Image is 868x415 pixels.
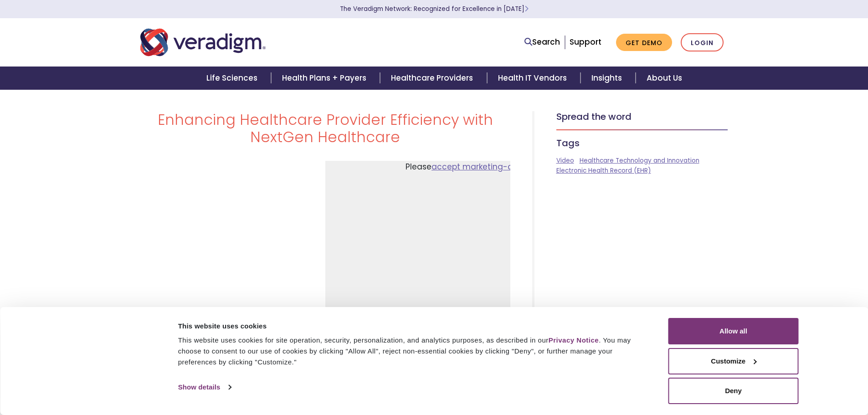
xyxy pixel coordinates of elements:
[524,36,560,48] a: Search
[140,161,510,369] iframe: YouTube video player
[271,67,380,90] a: Health Plans + Payers
[178,380,231,394] a: Show details
[524,5,529,13] span: Learn More
[340,5,529,13] a: The Veradigm Network: Recognized for Excellence in [DATE]Learn More
[140,27,266,57] img: Veradigm logo
[178,321,648,332] div: This website uses cookies
[616,34,672,51] a: Get Demo
[668,348,799,374] button: Customize
[549,336,599,344] a: Privacy Notice
[380,67,487,90] a: Healthcare Providers
[681,33,724,52] a: Login
[487,67,580,90] a: Health IT Vendors
[570,36,601,47] a: Support
[636,67,693,90] a: About Us
[140,111,510,146] h1: Enhancing Healthcare Provider Efficiency with NextGen Healthcare
[556,138,728,149] h5: Tags
[178,335,648,368] div: This website uses cookies for site operation, security, personalization, and analytics purposes, ...
[556,111,728,122] h5: Spread the word
[556,166,651,175] a: Electronic Health Record (EHR)
[556,156,574,165] a: Video
[668,318,799,344] button: Allow all
[668,378,799,404] button: Deny
[580,67,636,90] a: Insights
[431,161,537,172] a: accept marketing-cookies
[195,67,271,90] a: Life Sciences
[406,161,615,172] span: Please to watch this video.
[580,156,699,165] a: Healthcare Technology and Innovation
